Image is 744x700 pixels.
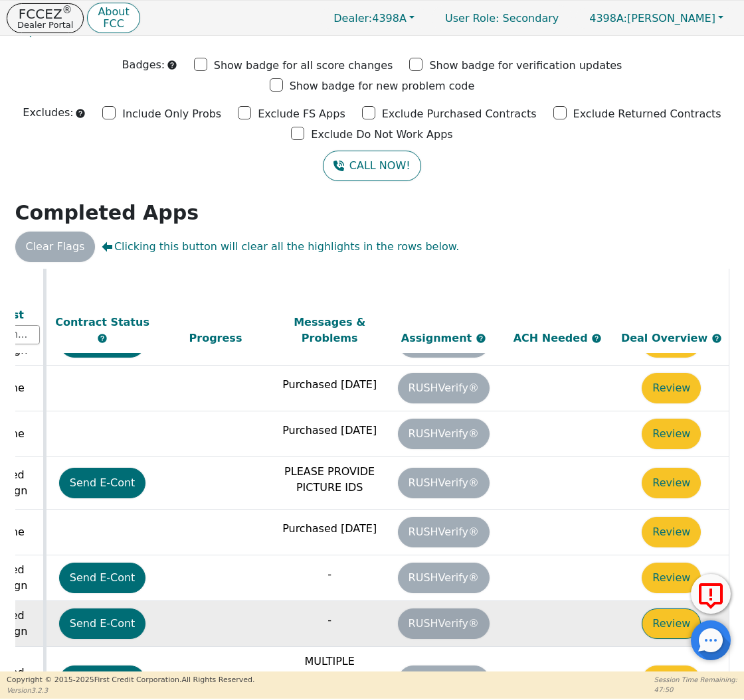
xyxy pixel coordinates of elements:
button: Review [642,468,701,498]
button: Review [642,608,701,639]
button: Send E-Cont [59,608,146,639]
p: Show badge for verification updates [429,58,622,74]
button: Review [642,373,701,403]
button: Review [642,665,701,696]
span: Clicking this button will clear all the highlights in the rows below. [102,239,459,255]
button: Send E-Cont [59,563,146,593]
span: [PERSON_NAME] [589,12,715,25]
span: Deal Overview [621,331,722,344]
button: Dealer:4398A [320,8,428,29]
p: FCC [98,19,129,29]
button: 4398A:[PERSON_NAME] [575,8,737,29]
button: Send E-Cont [59,665,146,696]
p: Include Only Probs [122,106,221,122]
span: Contract Status [55,315,149,328]
p: Purchased [DATE] [276,377,383,393]
button: FCCEZ®Dealer Portal [7,3,84,33]
sup: ® [62,4,72,16]
p: PLEASE PROVIDE PICTURE IDS [276,464,383,496]
p: Dealer Portal [17,21,73,29]
p: Purchased [DATE] [276,521,383,537]
p: Exclude FS Apps [258,106,345,122]
p: Version 3.2.3 [7,685,254,695]
p: - [276,567,383,583]
p: Excludes: [23,105,73,121]
div: Progress [162,330,270,346]
p: 47:50 [654,685,737,695]
div: Messages & Problems [276,314,383,346]
span: 4398A: [589,12,627,25]
span: User Role : [445,12,499,25]
p: Copyright © 2015- 2025 First Credit Corporation. [7,675,254,686]
span: 4398A [333,12,407,25]
p: Badges: [122,57,165,73]
button: Review [642,517,701,547]
span: Dealer: [333,12,372,25]
p: Show badge for new problem code [290,78,475,94]
p: About [98,7,129,17]
button: Review [642,419,701,449]
button: Send E-Cont [59,468,146,498]
p: FCCEZ [17,7,73,21]
p: Exclude Returned Contracts [573,106,721,122]
p: Exclude Purchased Contracts [382,106,537,122]
button: Review [642,563,701,593]
button: CALL NOW! [323,151,420,181]
p: - [276,612,383,628]
a: User Role: Secondary [432,5,572,31]
p: Purchased [DATE] [276,423,383,439]
button: AboutFCC [87,3,139,34]
span: All Rights Reserved. [181,675,254,684]
span: ACH Needed [513,331,592,344]
p: Show badge for all score changes [214,58,393,74]
p: Secondary [432,5,572,31]
span: Assignment [401,331,476,344]
p: Exclude Do Not Work Apps [311,127,452,143]
p: Session Time Remaining: [654,675,737,685]
button: Report Error to FCC [691,574,731,614]
strong: Completed Apps [15,201,199,224]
